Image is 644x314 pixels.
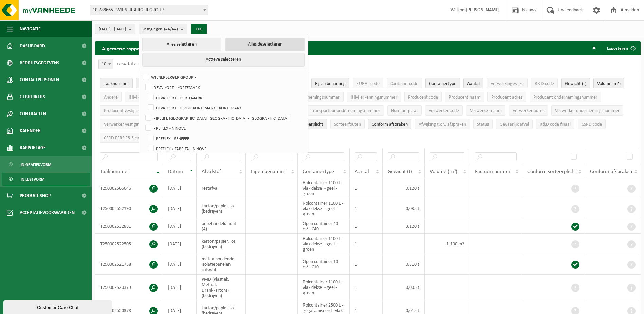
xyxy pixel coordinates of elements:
span: Verwerkingswijze [491,81,524,86]
span: Vestigingen [142,24,178,34]
td: 1 [350,219,383,234]
label: WIENERBERGER GROUP - [142,72,304,82]
button: [DATE] - [DATE] [95,24,135,34]
button: Afwijking t.o.v. afsprakenAfwijking t.o.v. afspraken: Activate to sort [415,119,470,129]
button: Conform afspraken : Activate to sort [368,119,411,129]
button: OK [191,24,207,35]
span: Containertype [303,169,334,174]
span: Product Shop [20,187,51,204]
span: Factuurnummer [475,169,511,174]
button: Exporteren [602,41,640,55]
span: In grafiekvorm [21,158,51,171]
td: T250002566046 [95,178,163,198]
td: 0,005 t [383,275,425,300]
button: Producent codeProducent code: Activate to sort [404,92,442,102]
td: onbehandeld hout (A) [197,219,246,234]
span: CSRD code [582,122,602,127]
label: resultaten weergeven [117,61,165,66]
td: PMD (Plastiek, Metaal, Drankkartons) (bedrijven) [197,275,246,300]
button: TaaknummerTaaknummer: Activate to remove sorting [100,78,133,88]
button: Producent ondernemingsnummerProducent ondernemingsnummer: Activate to sort [530,92,601,102]
button: Verwerker naamVerwerker naam: Activate to sort [466,105,505,116]
td: [DATE] [163,234,197,254]
span: Verwerker vestigingsnummer [104,122,160,127]
span: Conform sorteerplicht [527,169,576,174]
span: Rapportage [20,139,46,156]
span: Verwerker ondernemingsnummer [555,108,620,114]
span: Producent ondernemingsnummer [533,95,597,100]
span: IHM ondernemingsnummer [287,95,340,100]
h2: Algemene rapportering [95,41,163,55]
button: ContainertypeContainertype: Activate to sort [425,78,460,88]
button: CSRD ESRS E5-5 categorieCSRD ESRS E5-5 categorie: Activate to sort [100,133,157,143]
td: 0,120 t [383,178,425,198]
span: Conform afspraken [372,122,408,127]
button: SorteerfoutenSorteerfouten: Activate to sort [330,119,365,129]
button: Producent vestigingsnummerProducent vestigingsnummer: Activate to sort [100,105,163,116]
td: restafval [197,178,246,198]
button: IHM erkenningsnummerIHM erkenningsnummer: Activate to sort [347,92,401,102]
span: Verwerker adres [513,108,544,114]
td: karton/papier, los (bedrijven) [197,198,246,219]
span: Gebruikers [20,88,45,105]
span: Verwerker code [429,108,459,114]
td: 1 [350,198,383,219]
span: In lijstvorm [21,173,44,186]
span: Datum [168,169,183,174]
span: Dashboard [20,37,45,54]
td: T250002532881 [95,219,163,234]
td: 1,100 m3 [425,234,470,254]
td: [DATE] [163,178,197,198]
button: IHM ondernemingsnummerIHM ondernemingsnummer: Activate to sort [283,92,344,102]
button: Verwerker adresVerwerker adres: Activate to sort [509,105,548,116]
button: DatumDatum: Activate to sort [136,78,157,88]
td: T250002520379 [95,275,163,300]
span: Gewicht (t) [388,169,412,174]
td: 0,310 t [383,254,425,275]
span: Aantal [467,81,480,86]
button: R&D code finaalR&amp;D code finaal: Activate to sort [536,119,574,129]
button: VerwerkingswijzeVerwerkingswijze: Activate to sort [487,78,528,88]
button: EURAL codeEURAL code: Activate to sort [353,78,383,88]
a: In lijstvorm [2,173,90,186]
span: Volume (m³) [597,81,621,86]
button: Gevaarlijk afval : Activate to sort [496,119,533,129]
td: karton/papier, los (bedrijven) [197,234,246,254]
span: 10-788665 - WIENERBERGER GROUP [90,5,208,15]
span: Andere [104,95,118,100]
button: Transporteur ondernemingsnummerTransporteur ondernemingsnummer : Activate to sort [307,105,384,116]
span: IHM code [129,95,147,100]
button: ContainercodeContainercode: Activate to sort [387,78,422,88]
td: Rolcontainer 1100 L - vlak deksel - geel - groen [298,178,350,198]
button: AndereAndere: Activate to sort [100,92,122,102]
span: Containertype [429,81,456,86]
td: Open container 10 m³ - C10 [298,254,350,275]
td: 0,035 t [383,198,425,219]
span: 10 [98,59,113,69]
span: Taaknummer [100,169,129,174]
strong: [PERSON_NAME] [466,7,500,13]
span: Eigen benaming [251,169,287,174]
span: R&D code [535,81,554,86]
span: Contracten [20,105,46,122]
td: Rolcontainer 1100 L - vlak deksel - geel - groen [298,198,350,219]
span: Bedrijfsgegevens [20,54,59,71]
span: IHM erkenningsnummer [351,95,397,100]
button: Vestigingen(44/44) [139,24,187,34]
button: CSRD codeCSRD code: Activate to sort [578,119,606,129]
button: Alles selecteren [142,38,221,51]
span: Verwerker naam [470,108,502,114]
span: Containercode [390,81,418,86]
button: R&D codeR&amp;D code: Activate to sort [531,78,558,88]
span: Taaknummer [104,81,129,86]
button: Eigen benamingEigen benaming: Activate to sort [311,78,349,88]
label: PREFLEX / FABELTA - NINOVE [146,143,304,154]
td: Rolcontainer 1100 L - vlak deksel - geel - groen [298,275,350,300]
td: [DATE] [163,198,197,219]
span: 10 [99,59,113,69]
span: Gewicht (t) [565,81,586,86]
span: [DATE] - [DATE] [99,24,126,34]
span: Contactpersonen [20,71,59,88]
td: [DATE] [163,254,197,275]
label: DEVA-KORT - KORTEMARK [146,92,304,103]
